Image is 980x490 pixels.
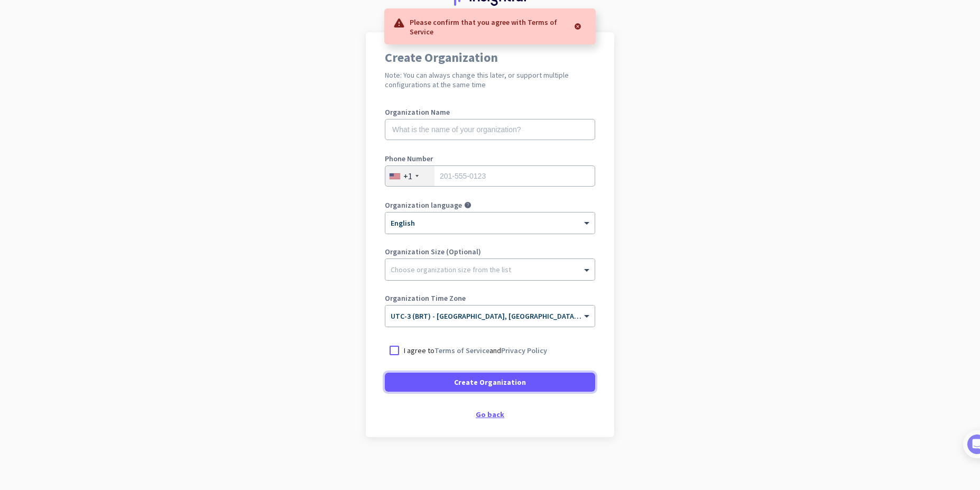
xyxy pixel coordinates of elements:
[385,165,595,187] input: 201-555-0123
[385,201,462,209] label: Organization language
[403,171,412,181] div: +1
[385,411,595,418] div: Go back
[464,201,471,209] i: help
[385,119,595,140] input: What is the name of your organization?
[385,248,595,255] label: Organization Size (Optional)
[385,70,595,89] h2: Note: You can always change this later, or support multiple configurations at the same time
[434,346,489,355] a: Terms of Service
[501,346,547,355] a: Privacy Policy
[385,373,595,392] button: Create Organization
[385,51,595,64] h1: Create Organization
[454,377,526,387] span: Create Organization
[404,345,547,356] p: I agree to and
[410,16,568,36] p: Please confirm that you agree with Terms of Service
[385,155,595,162] label: Phone Number
[385,294,595,302] label: Organization Time Zone
[385,108,595,116] label: Organization Name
